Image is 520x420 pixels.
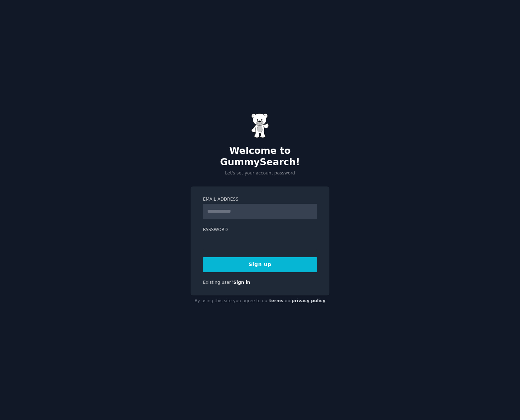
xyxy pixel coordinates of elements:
[269,298,283,303] a: terms
[203,227,317,233] label: Password
[191,295,329,307] div: By using this site you agree to our and
[191,145,329,168] h2: Welcome to GummySearch!
[203,280,233,285] span: Existing user?
[251,113,269,138] img: Gummy Bear
[233,280,250,285] a: Sign in
[203,257,317,272] button: Sign up
[292,298,326,303] a: privacy policy
[203,196,317,203] label: Email Address
[191,170,329,177] p: Let's set your account password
